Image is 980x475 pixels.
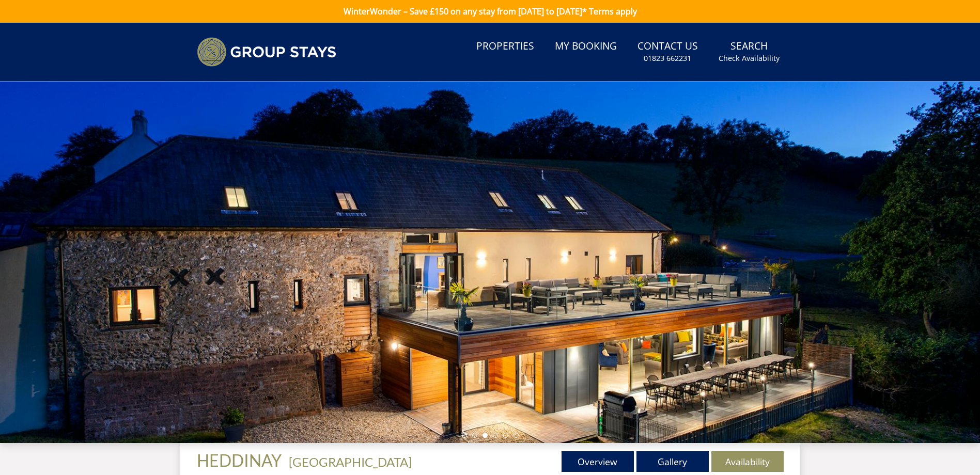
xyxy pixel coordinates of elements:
[644,53,691,64] small: 01823 662231
[636,451,709,472] a: Gallery
[719,53,780,64] small: Check Availability
[285,454,412,469] span: -
[472,35,538,58] a: Properties
[289,454,412,469] a: [GEOGRAPHIC_DATA]
[633,35,702,69] a: Contact Us01823 662231
[562,451,634,472] a: Overview
[714,35,784,69] a: SearchCheck Availability
[197,450,285,470] a: HEDDINAY
[197,37,336,67] img: Group Stays
[551,35,621,58] a: My Booking
[197,450,282,470] span: HEDDINAY
[711,451,784,472] a: Availability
